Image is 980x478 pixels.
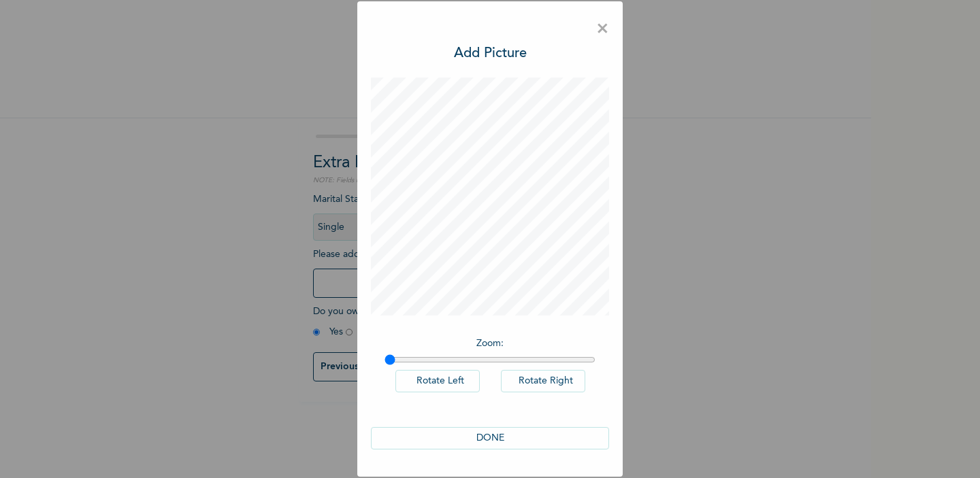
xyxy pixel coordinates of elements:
button: Rotate Left [395,370,480,392]
p: Zoom : [385,337,595,351]
span: × [596,15,609,44]
span: Please add a recent Passport Photograph [313,250,558,305]
button: DONE [371,427,609,449]
h3: Add Picture [454,44,527,64]
button: Rotate Right [501,370,585,392]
